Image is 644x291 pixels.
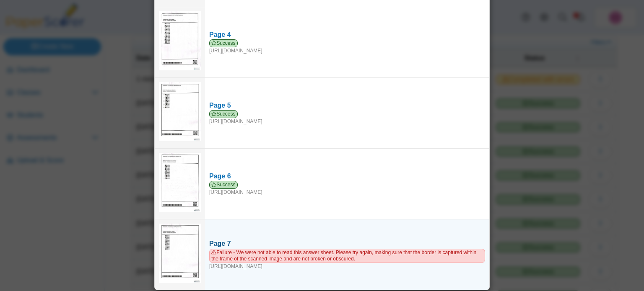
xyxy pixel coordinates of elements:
[205,97,489,129] a: Page 5 Success [URL][DOMAIN_NAME]
[205,167,489,200] a: Page 6 Success [URL][DOMAIN_NAME]
[209,181,238,189] span: Success
[209,101,485,110] div: Page 5
[159,224,201,283] img: bu_987_YbIe2bWscPdXmXzI_2025-10-10_17-48-03.pdf_pg_7.jpg
[209,30,485,39] div: Page 4
[159,153,201,212] img: 3196636_OCTOBER_10_2025T17_49_21_356000000.jpeg
[209,172,485,181] div: Page 6
[209,110,485,125] div: [URL][DOMAIN_NAME]
[209,39,238,47] span: Success
[209,181,485,196] div: [URL][DOMAIN_NAME]
[209,239,485,248] div: Page 7
[205,26,489,59] a: Page 4 Success [URL][DOMAIN_NAME]
[205,235,489,274] a: Page 7 Failure - We were not able to read this answer sheet. Please try again, making sure that t...
[209,110,238,118] span: Success
[159,11,201,71] img: 3166469_OCTOBER_10_2025T17_49_1_41000000.jpeg
[209,249,485,270] div: [URL][DOMAIN_NAME]
[209,249,485,263] span: Failure - We were not able to read this answer sheet. Please try again, making sure that the bord...
[159,82,201,142] img: 3196647_OCTOBER_10_2025T17_49_26_122000000.jpeg
[209,39,485,54] div: [URL][DOMAIN_NAME]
